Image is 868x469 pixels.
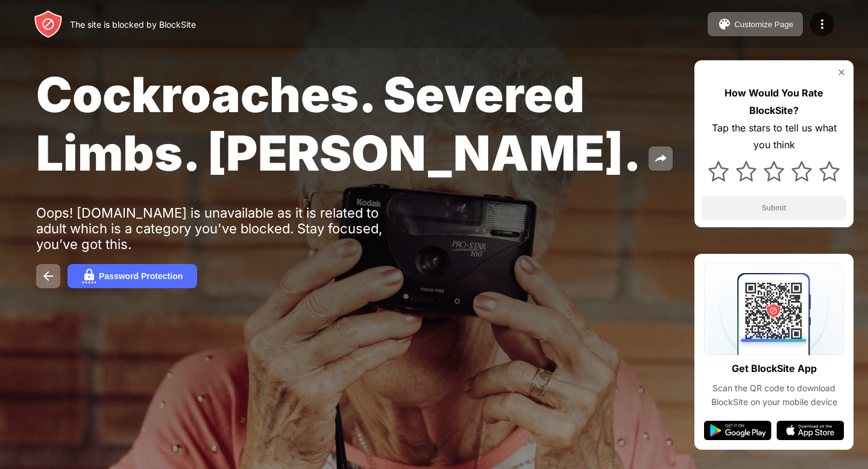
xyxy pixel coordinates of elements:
div: The site is blocked by BlockSite [70,19,196,30]
img: rate-us-close.svg [837,68,846,77]
img: star.svg [791,161,812,181]
div: Get BlockSite App [732,360,817,377]
img: app-store.svg [776,421,844,440]
button: Password Protection [68,264,197,288]
button: Submit [702,196,846,220]
div: Tap the stars to tell us what you think [702,119,846,154]
div: How Would You Rate BlockSite? [702,84,846,119]
img: google-play.svg [704,421,772,440]
img: star.svg [708,161,729,181]
img: password.svg [82,269,96,283]
div: Scan the QR code to download BlockSite on your mobile device [704,382,844,409]
img: star.svg [736,161,756,181]
div: Oops! [DOMAIN_NAME] is unavailable as it is related to adult which is a category you've blocked. ... [36,205,409,252]
button: Customize Page [708,12,803,36]
img: star.svg [819,161,840,181]
span: Cockroaches. Severed Limbs. [PERSON_NAME]. [36,65,641,182]
img: pallet.svg [717,17,732,31]
img: menu-icon.svg [815,17,829,31]
img: header-logo.svg [34,10,63,39]
img: star.svg [764,161,784,181]
img: back.svg [41,269,55,283]
img: share.svg [653,151,668,166]
div: Password Protection [99,271,183,281]
div: Customize Page [734,20,793,29]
